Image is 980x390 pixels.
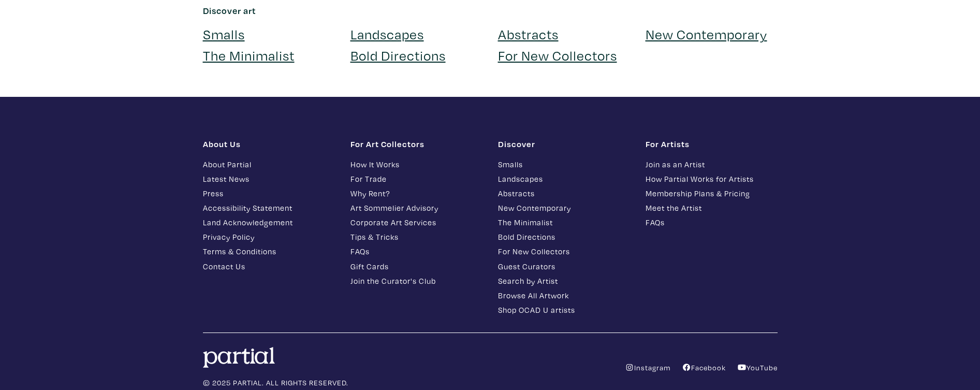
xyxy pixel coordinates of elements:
img: logo.svg [203,347,275,368]
a: Browse All Artwork [498,290,630,301]
a: Bold Directions [350,46,446,64]
a: Search by Artist [498,275,630,287]
a: Meet the Artist [646,202,778,214]
a: Smalls [498,158,630,170]
a: Corporate Art Services [350,216,482,228]
a: Why Rent? [350,187,482,199]
h1: Discover [498,139,630,149]
h1: For Artists [646,139,778,149]
h6: Discover art [203,5,778,17]
a: Guest Curators [498,261,630,272]
a: Smalls [203,25,245,43]
a: Accessibility Statement [203,202,335,214]
a: For New Collectors [498,46,617,64]
a: The Minimalist [498,216,630,228]
a: New Contemporary [498,202,630,214]
a: For New Collectors [498,245,630,257]
a: How Partial Works for Artists [646,173,778,185]
div: © 2025 PARTIAL. ALL RIGHTS RESERVED. [195,347,490,388]
a: Bold Directions [498,231,630,243]
a: About Partial [203,158,335,170]
a: The Minimalist [203,46,295,64]
a: Terms & Conditions [203,245,335,257]
a: Shop OCAD U artists [498,304,630,316]
a: Latest News [203,173,335,185]
a: Landscapes [498,173,630,185]
h1: About Us [203,139,335,149]
a: New Contemporary [646,25,767,43]
a: Join the Curator's Club [350,275,482,287]
a: Gift Cards [350,261,482,272]
a: For Trade [350,173,482,185]
a: Privacy Policy [203,231,335,243]
a: Instagram [625,363,670,372]
a: Join as an Artist [646,158,778,170]
a: FAQs [350,245,482,257]
a: How It Works [350,158,482,170]
a: Abstracts [498,187,630,199]
a: Tips & Tricks [350,231,482,243]
a: Press [203,187,335,199]
a: Land Acknowledgement [203,216,335,228]
h1: For Art Collectors [350,139,482,149]
a: FAQs [646,216,778,228]
a: Landscapes [350,25,424,43]
a: Membership Plans & Pricing [646,187,778,199]
a: Contact Us [203,261,335,272]
a: Abstracts [498,25,559,43]
a: Art Sommelier Advisory [350,202,482,214]
a: YouTube [737,363,778,372]
a: Facebook [682,363,726,372]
